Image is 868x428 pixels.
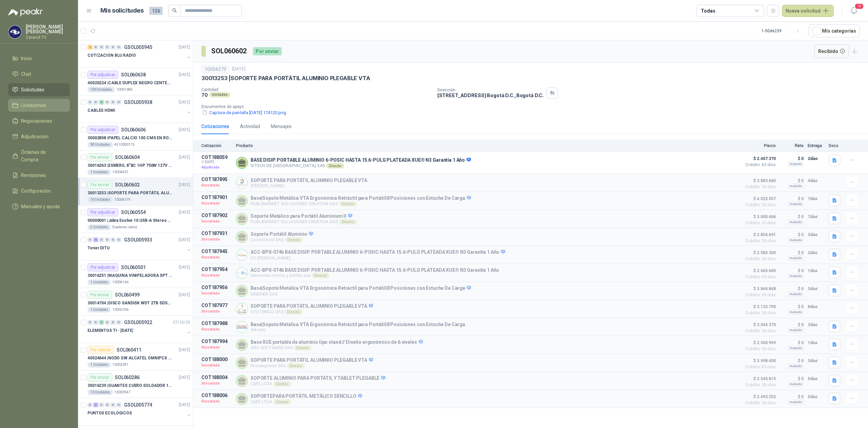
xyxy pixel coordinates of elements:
[87,190,172,196] p: 30013253 | SOPORTE PARA PORTÁTIL ALUMINIO PLEGABLE VTA
[116,320,121,325] div: 0
[326,163,344,168] div: Directo
[105,45,110,50] div: 0
[115,292,140,297] p: SOL060499
[105,100,110,105] div: 0
[251,219,357,225] p: PUBLIMARKET SOLUCIONES CREATIVA SAS
[172,8,177,13] span: search
[78,261,193,288] a: Por adjudicarSOL060501[DATE] 30016251 |MAQUINA VINIPELADORA SPT M 10 – 501 Unidades10004166
[251,231,313,237] p: Soporte Portátil Aluminio
[201,321,232,326] p: COT187988
[742,383,776,387] span: Crédito 30 días
[21,133,48,140] span: Adjudicación
[87,217,172,224] p: 00000001 | Jabra Evolve 10 USB-A Stereo HSC200
[87,162,172,169] p: 30016263 | ESMERIL 8"BC 1HP 750W 127V 3450RPM URREA
[112,362,129,368] p: 10003281
[87,307,111,313] div: 1 Unidades
[8,146,70,166] a: Órdenes de Compra
[179,127,190,133] p: [DATE]
[209,92,230,97] div: Unidades
[111,100,116,105] div: 0
[111,45,116,50] div: 0
[251,183,367,188] p: [PERSON_NAME]
[105,237,110,242] div: 0
[124,403,152,407] p: GSOL005774
[251,213,357,219] p: Soporte Metálico para Portátil Aluminium II
[437,88,544,92] p: Dirección
[116,45,121,50] div: 0
[112,170,129,175] p: 10004407
[829,143,842,148] p: Docs
[251,357,373,363] p: SOPORTE PARA PORTÁTIL ALUMINIO PLEGABLE VTA
[251,273,499,278] p: memorias micros y partes sas
[808,231,825,239] p: 3 días
[21,70,31,78] span: Chat
[8,114,70,127] a: Negociaciones
[93,320,98,325] div: 0
[762,25,803,36] div: 1 - 50 de 239
[116,100,121,105] div: 0
[93,403,98,407] div: 3
[236,177,248,189] img: Company Logo
[742,195,776,203] span: $ 4.022.557
[201,357,232,362] p: COT188000
[201,213,232,218] p: COT187902
[179,99,190,106] p: [DATE]
[251,322,465,327] p: Base|Sopote Metálica VTA Ergonómica Retráctil para Portátil|8 Posiciones con Estuche De Carga
[201,267,232,272] p: COT187954
[99,320,104,325] div: 5
[201,285,232,290] p: COT187956
[78,288,193,316] a: Por enviarSOL060499[DATE] 30014704 |DISCO SANDISK WDT 2TB SDSSDE61-2T00-G251 Unidades10002306
[808,285,825,293] p: 3 días
[87,327,133,334] p: ELEMENTOS TI - [DATE]
[742,329,776,333] span: Crédito 30 días
[26,24,70,34] p: [PERSON_NAME] [PERSON_NAME]
[780,213,804,221] p: $ 0
[251,339,423,345] p: Base XUE portable de aluminio tipo stand // Diseño ergonómico de 6 niveles
[201,362,232,369] p: Descartada
[201,177,232,182] p: COT187895
[742,239,776,243] span: Crédito 30 días
[201,339,232,344] p: COT187994
[437,92,544,98] p: [STREET_ADDRESS] Bogotá D.C. , Bogotá D.C.
[808,143,825,148] p: Entrega
[179,72,190,78] p: [DATE]
[99,403,104,407] div: 0
[201,155,232,160] p: COT188059
[780,375,804,383] p: $ 0
[112,280,129,285] p: 10004166
[287,363,305,369] div: Directo
[124,320,152,325] p: GSOL005922
[87,401,192,423] a: 0 3 0 0 0 0 GSOL005774[DATE] PUNTOS ECOLOGICOS
[111,237,116,242] div: 0
[78,206,193,233] a: Por adjudicarSOL060554[DATE] 00000001 |Jabra Evolve 10 USB-A Stereo HSC2002 UnidadesDiadema-Jabra
[112,307,129,313] p: 10002306
[201,87,432,92] p: Cantidad
[115,155,140,160] p: SOL060604
[236,249,248,261] img: Company Logo
[780,195,804,203] p: $ 0
[236,143,738,148] p: Producto
[780,357,804,365] p: $ 0
[87,71,118,79] div: Por adjudicar
[251,249,505,255] p: ACC-BPX-0746 BASE DISIP. PORTABLE ALUMINIO 6-POSIC HASTA 15.6-PULG PLATEADA XUE® N3 Garantía 1 Año
[201,195,232,200] p: COT187901
[201,344,232,351] p: Descartada
[87,236,192,257] a: 0 4 0 0 0 0 GSOL005933[DATE] Toner DITU
[251,285,471,291] p: Base|Sopote Metálica VTA Ergonómica Retráctil para Portátil|8 Posiciones con Estuche De Carga
[780,285,804,293] p: $ 0
[742,285,776,293] span: $ 3.844.848
[780,143,804,148] p: Flete
[251,157,471,163] p: BASE DISIP. PORTABLE ALUMINIO 6-POSIC HASTA 15.6-PULG PLATEADA XUE® N3 Garantía 1 Año
[87,153,112,161] div: Por enviar
[788,237,804,243] div: Incluido
[808,195,825,203] p: 7 días
[236,267,248,279] img: Company Logo
[808,303,825,311] p: 8 días
[93,45,98,50] div: 0
[251,291,471,297] p: SINDHER SAS
[284,309,302,315] div: Directo
[201,249,232,254] p: COT187945
[780,303,804,311] p: $ 0
[87,107,115,114] p: CABLES HDMI
[179,182,190,188] p: [DATE]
